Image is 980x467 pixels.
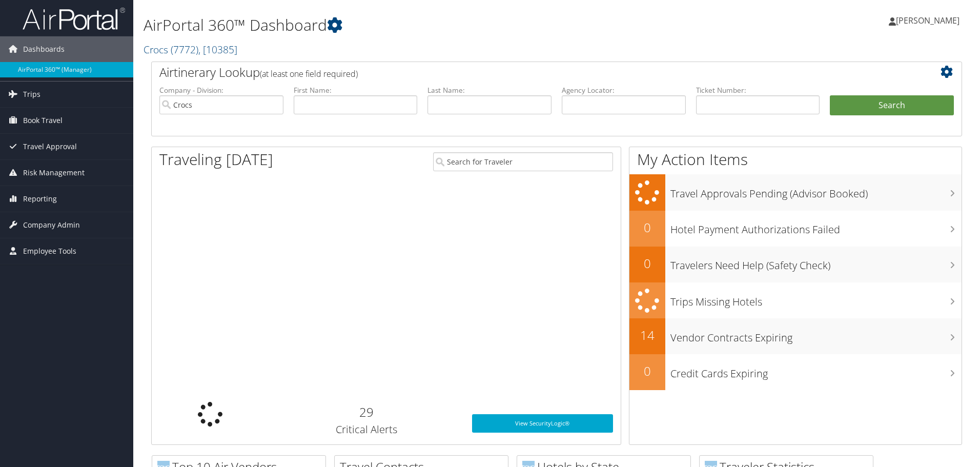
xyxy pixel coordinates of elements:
[629,174,962,211] a: Travel Approvals Pending (Advisor Booked)
[159,85,283,95] label: Company - Division:
[260,68,358,79] span: (at least one field required)
[670,253,962,273] h3: Travelers Need Help (Safety Check)
[23,108,63,133] span: Book Travel
[23,82,40,107] span: Trips
[144,43,237,56] a: Crocs
[629,282,962,319] a: Trips Missing Hotels
[23,212,80,238] span: Company Admin
[198,43,237,56] span: , [ 10385 ]
[629,211,962,247] a: 0Hotel Payment Authorizations Failed
[896,15,959,26] span: [PERSON_NAME]
[277,403,457,421] h2: 29
[159,149,273,170] h1: Traveling [DATE]
[629,219,665,236] h2: 0
[830,95,954,116] button: Search
[23,36,65,62] span: Dashboards
[171,43,198,56] span: ( 7772 )
[159,64,886,81] h2: Airtinerary Lookup
[629,362,665,380] h2: 0
[629,247,962,282] a: 0Travelers Need Help (Safety Check)
[670,326,962,345] h3: Vendor Contracts Expiring
[629,255,665,272] h2: 0
[472,414,613,433] a: View SecurityLogic®
[23,7,125,31] img: airportal-logo.png
[23,160,85,186] span: Risk Management
[277,422,457,437] h3: Critical Alerts
[23,134,77,159] span: Travel Approval
[433,152,613,171] input: Search for Traveler
[670,290,962,309] h3: Trips Missing Hotels
[670,181,962,201] h3: Travel Approvals Pending (Advisor Booked)
[427,85,552,95] label: Last Name:
[889,5,970,36] a: [PERSON_NAME]
[23,186,57,212] span: Reporting
[629,354,962,390] a: 0Credit Cards Expiring
[144,14,695,36] h1: AirPortal 360™ Dashboard
[696,85,820,95] label: Ticket Number:
[629,318,962,354] a: 14Vendor Contracts Expiring
[629,327,665,344] h2: 14
[562,85,686,95] label: Agency Locator:
[670,217,962,237] h3: Hotel Payment Authorizations Failed
[670,361,962,381] h3: Credit Cards Expiring
[629,149,962,170] h1: My Action Items
[23,238,76,264] span: Employee Tools
[294,85,418,95] label: First Name:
